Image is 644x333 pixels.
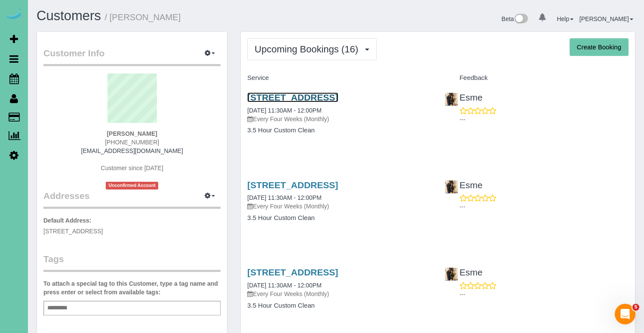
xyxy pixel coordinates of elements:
[247,302,431,309] h4: 3.5 Hour Custom Clean
[106,182,158,189] span: Unconfirmed Account
[255,44,362,55] span: Upcoming Bookings (16)
[445,268,458,281] img: Esme
[247,92,338,102] a: [STREET_ADDRESS]
[43,228,103,235] span: [STREET_ADDRESS]
[580,15,633,22] a: [PERSON_NAME]
[43,47,221,66] legend: Customer Info
[502,15,528,22] a: Beta
[514,14,528,25] img: New interface
[615,304,635,324] iframe: Intercom live chat
[557,15,573,22] a: Help
[247,127,431,134] h4: 3.5 Hour Custom Clean
[445,180,458,193] img: Esme
[445,93,458,106] img: Esme
[105,139,159,146] span: [PHONE_NUMBER]
[247,282,321,289] a: [DATE] 11:30AM - 12:00PM
[445,92,483,102] a: Esme
[247,38,377,60] button: Upcoming Bookings (16)
[247,214,431,222] h4: 3.5 Hour Custom Clean
[460,115,629,124] p: ---
[5,9,22,21] img: Automaid Logo
[37,8,101,23] a: Customers
[247,194,321,201] a: [DATE] 11:30AM - 12:00PM
[570,38,629,56] button: Create Booking
[247,115,431,123] p: Every Four Weeks (Monthly)
[43,216,92,225] label: Default Address:
[107,130,157,137] strong: [PERSON_NAME]
[247,74,431,82] h4: Service
[247,202,431,211] p: Every Four Weeks (Monthly)
[43,253,221,272] legend: Tags
[101,165,163,171] span: Customer since [DATE]
[445,267,483,277] a: Esme
[247,107,321,114] a: [DATE] 11:30AM - 12:00PM
[43,279,221,296] label: To attach a special tag to this Customer, type a tag name and press enter or select from availabl...
[247,180,338,190] a: [STREET_ADDRESS]
[247,290,431,298] p: Every Four Weeks (Monthly)
[632,304,639,311] span: 5
[445,74,629,82] h4: Feedback
[247,267,338,277] a: [STREET_ADDRESS]
[105,12,181,22] small: / [PERSON_NAME]
[81,147,183,154] a: [EMAIL_ADDRESS][DOMAIN_NAME]
[460,290,629,299] p: ---
[460,202,629,211] p: ---
[445,180,483,190] a: Esme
